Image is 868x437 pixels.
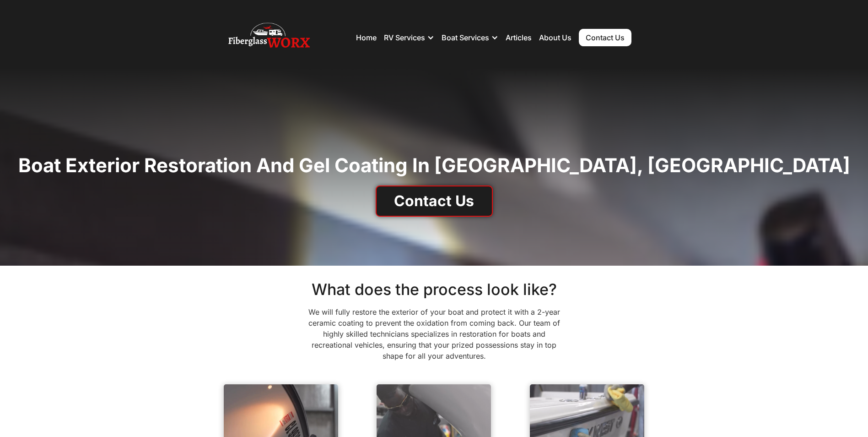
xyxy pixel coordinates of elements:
[356,33,377,42] a: Home
[384,33,425,42] div: RV Services
[18,153,850,178] h1: Boat exterior Restoration and Gel Coating in [GEOGRAPHIC_DATA], [GEOGRAPHIC_DATA]
[539,33,571,42] a: About Us
[506,33,532,42] a: Articles
[228,19,310,56] img: Fiberglass Worx - RV and Boat repair, RV Roof, RV and Boat Detailing Company Logo
[219,280,649,299] h2: What does the process look like?
[384,24,434,51] div: RV Services
[442,24,498,51] div: Boat Services
[376,186,493,217] a: Contact Us
[308,306,560,361] p: We will fully restore the exterior of your boat and protect it with a 2-year ceramic coating to p...
[579,29,631,46] a: Contact Us
[442,33,489,42] div: Boat Services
